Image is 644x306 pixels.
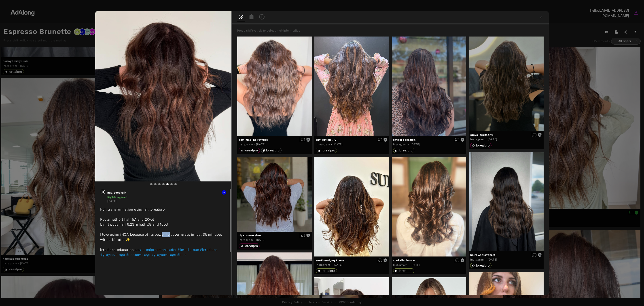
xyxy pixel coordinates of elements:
[239,142,253,147] div: Instagram
[306,138,310,141] span: Rights not requested
[383,138,387,141] span: Rights not requested
[393,258,465,262] span: shefalienhance
[538,253,542,256] span: Rights not requested
[316,258,388,262] span: sunkissed_mykonos
[470,258,484,262] div: Instagram
[254,238,255,242] span: ·
[399,149,413,152] span: lorealpro
[239,233,311,237] span: riyaz.cavesalon
[316,138,388,142] span: sky_official_01
[177,253,186,256] span: #inoa
[200,248,217,252] span: #lorealpro
[460,138,464,141] span: Rights not requested
[244,244,258,248] span: lorealpro
[95,11,231,181] img: INS_DKztrctpiBF_4
[411,263,420,267] time: 2025-08-07T07:20:22.000Z
[476,264,490,267] span: lorealpro
[318,269,335,272] div: lorealpro
[395,149,413,152] div: lorealpro
[107,196,127,199] span: Rights agreed
[299,137,306,142] button: Enable diffusion on this media
[538,133,542,136] span: Rights not requested
[316,142,330,147] div: Instagram
[488,138,497,141] time: 2025-08-22T12:56:22.000Z
[331,263,332,267] span: ·
[622,284,644,306] iframe: Chat Widget
[306,234,310,237] span: Rights not requested
[254,143,255,146] span: ·
[256,238,265,241] time: 2025-08-11T14:19:15.000Z
[476,144,490,147] span: lorealpro
[470,253,542,257] span: hairby.haleyshort
[408,143,409,146] span: ·
[100,207,222,252] span: Full transformation using all lorealpro Roots half 5N half 5.1 and 20vol Light pops half 6.23 & h...
[454,137,460,142] button: Enable diffusion on this media
[239,138,311,142] span: dominika_hairstylist
[470,133,542,137] span: eleve_southcity1
[393,263,407,267] div: Instagram
[383,259,387,262] span: Rights not requested
[486,258,487,261] span: ·
[331,143,332,146] span: ·
[333,263,343,266] time: 2025-08-11T13:26:12.000Z
[472,144,490,147] div: lorealpro
[318,149,335,152] div: lorealpro
[531,252,538,257] button: Enable diffusion on this media
[178,248,199,252] span: #lorealprous
[395,269,413,272] div: lorealpro
[377,258,383,263] button: Enable diffusion on this media
[256,143,265,146] time: 2025-08-14T21:16:25.000Z
[263,149,280,152] div: lorealpro
[460,259,464,262] span: Rights not requested
[454,258,460,263] button: Enable diffusion on this media
[107,200,117,203] time: 2025-06-12T16:49:03.000Z
[377,137,383,142] button: Enable diffusion on this media
[488,258,497,261] time: 2025-08-21T01:03:01.000Z
[299,233,306,238] button: Enable diffusion on this media
[322,269,335,273] span: lorealpro
[139,248,177,252] span: #lorealproambassador
[486,138,487,141] span: ·
[266,149,280,152] span: lorealpro
[322,149,335,152] span: lorealpro
[237,28,547,33] div: Press shift+click to select multiple medias
[126,253,150,256] span: #rootcoverage
[100,253,125,256] span: #greycoverage
[393,142,407,147] div: Instagram
[107,191,227,195] span: nat_doeshair
[240,244,258,248] div: lorealpro
[408,263,409,267] span: ·
[151,253,176,256] span: #graycoverage
[240,149,258,152] div: lorealpro
[316,263,330,267] div: Instagram
[244,149,258,152] span: lorealpro
[531,132,538,137] button: Enable diffusion on this media
[399,269,413,273] span: lorealpro
[470,137,484,141] div: Instagram
[333,143,343,146] time: 2025-07-13T06:19:01.000Z
[239,238,253,242] div: Instagram
[622,284,644,306] div: Widget de chat
[472,264,490,267] div: lorealpro
[411,143,420,146] time: 2025-07-08T19:31:05.000Z
[393,138,465,142] span: emileepdcsalon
